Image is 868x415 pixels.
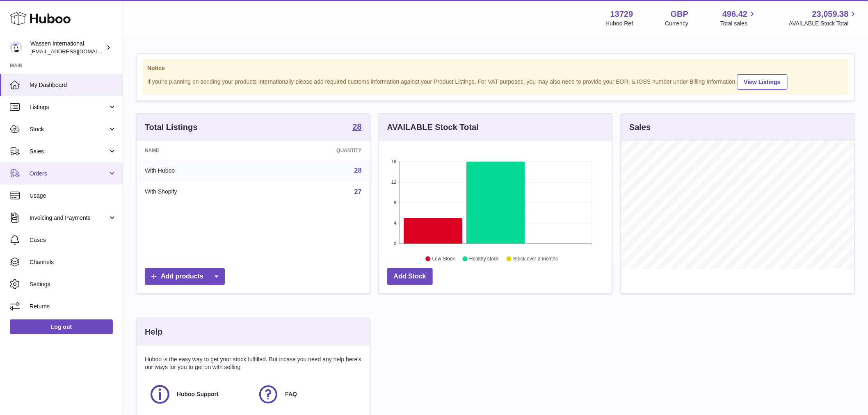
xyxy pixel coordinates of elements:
[30,280,116,288] span: Settings
[149,383,249,406] a: Huboo Support
[394,221,396,226] text: 4
[665,20,689,27] div: Currency
[177,390,219,398] span: Huboo Support
[30,81,116,89] span: My Dashboard
[720,9,757,27] a: 496.42 Total sales
[10,41,22,54] img: gemma.moses@wassen.com
[137,181,263,203] td: With Shopify
[137,160,263,181] td: With Huboo
[812,9,849,20] span: 23,059.38
[629,122,651,133] h3: Sales
[263,141,370,160] th: Quantity
[145,122,198,133] h3: Total Listings
[30,48,121,55] span: [EMAIL_ADDRESS][DOMAIN_NAME]
[30,303,116,310] span: Returns
[30,103,108,111] span: Listings
[394,200,396,205] text: 8
[145,356,362,371] p: Huboo is the easy way to get your stock fulfilled. But incase you need any help here's our ways f...
[789,20,858,27] span: AVAILABLE Stock Total
[10,319,113,334] a: Log out
[352,123,361,131] strong: 28
[737,74,788,90] a: View Listings
[469,256,499,262] text: Healthy stock
[720,20,757,27] span: Total sales
[789,9,858,27] a: 23,059.38 AVAILABLE Stock Total
[354,167,362,174] a: 28
[137,141,263,160] th: Name
[391,180,396,185] text: 12
[30,214,108,222] span: Invoicing and Payments
[394,241,396,246] text: 0
[354,188,362,195] a: 27
[30,40,104,55] div: Wassen International
[722,9,747,20] span: 496.42
[391,159,396,164] text: 16
[30,192,116,200] span: Usage
[147,64,844,72] strong: Notice
[285,390,297,398] span: FAQ
[147,73,844,90] div: If you're planning on sending your products internationally please add required customs informati...
[387,268,433,285] a: Add Stock
[513,256,558,262] text: Stock over 2 months
[30,125,108,133] span: Stock
[30,170,108,178] span: Orders
[145,268,225,285] a: Add products
[432,256,455,262] text: Low Stock
[671,9,688,20] strong: GBP
[352,123,361,132] a: 28
[387,122,479,133] h3: AVAILABLE Stock Total
[145,326,162,337] h3: Help
[30,258,116,266] span: Channels
[30,236,116,244] span: Cases
[610,9,633,20] strong: 13729
[257,383,357,406] a: FAQ
[30,148,108,155] span: Sales
[606,20,633,27] div: Huboo Ref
